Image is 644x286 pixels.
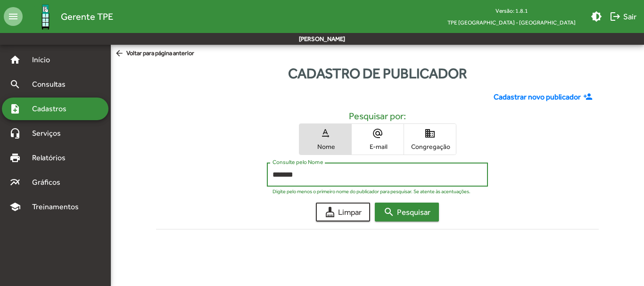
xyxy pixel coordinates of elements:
span: Início [26,54,64,65]
mat-icon: multiline_chart [9,177,21,188]
span: Gráficos [26,177,73,188]
span: Cadastros [26,103,79,114]
button: E-mail [352,124,404,155]
mat-icon: search [9,79,21,90]
span: Relatórios [26,152,78,163]
span: Congregação [406,142,454,151]
h5: Pesquisar por: [164,110,591,122]
mat-icon: search [383,206,395,218]
mat-icon: text_rotation_none [320,128,331,139]
button: Congregação [404,124,456,155]
span: Serviços [26,128,74,139]
mat-hint: Digite pelo menos o primeiro nome do publicador para pesquisar. Se atente às acentuações. [272,188,471,194]
button: Limpar [316,203,370,221]
mat-icon: menu [4,7,23,26]
span: Treinamentos [26,201,90,212]
mat-icon: arrow_back [115,49,126,59]
span: E-mail [354,142,401,151]
span: Voltar para página anterior [115,49,194,59]
mat-icon: home [9,54,21,65]
mat-icon: brightness_medium [591,11,602,22]
mat-icon: domain [424,128,436,139]
span: Cadastrar novo publicador [494,91,581,103]
img: Logo [30,1,61,32]
a: Gerente TPE [23,1,113,32]
span: Consultas [26,79,78,90]
mat-icon: headset_mic [9,128,21,139]
span: Sair [610,8,636,25]
mat-icon: logout [610,11,621,22]
div: Versão: 1.8.1 [440,5,583,16]
button: Nome [299,124,351,155]
mat-icon: note_add [9,103,21,114]
mat-icon: print [9,152,21,163]
span: Gerente TPE [61,9,113,24]
mat-icon: cleaning_services [324,206,336,218]
mat-icon: alternate_email [372,128,383,139]
span: Pesquisar [383,204,430,221]
span: Limpar [324,204,362,221]
button: Sair [606,8,640,25]
button: Pesquisar [375,203,439,221]
div: Cadastro de publicador [111,63,644,84]
span: Nome [302,142,349,151]
mat-icon: school [9,201,21,212]
span: TPE [GEOGRAPHIC_DATA] - [GEOGRAPHIC_DATA] [440,16,583,28]
mat-icon: person_add [583,92,595,102]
